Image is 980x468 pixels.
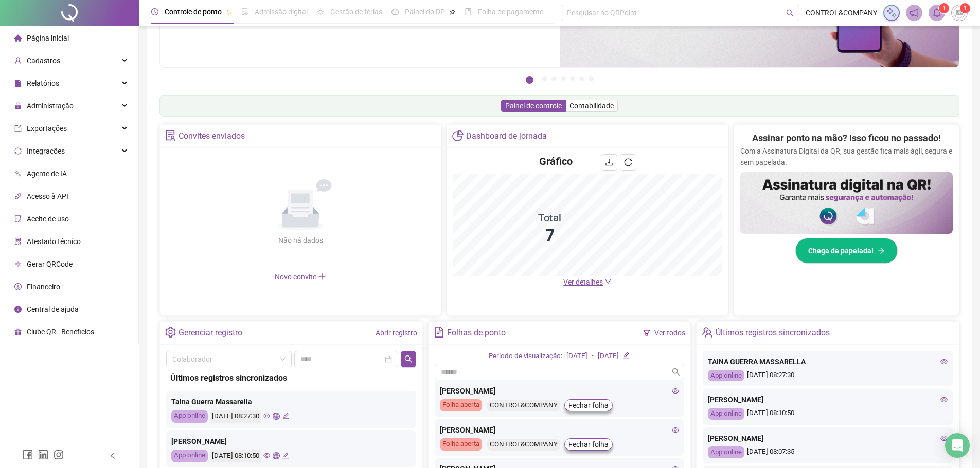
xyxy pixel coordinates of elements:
[708,370,948,382] div: [DATE] 08:27:30
[23,450,33,460] span: facebook
[878,247,885,254] span: arrow-right
[273,452,279,459] span: global
[563,278,603,286] span: Ver detalhes
[27,57,60,65] span: Cadastros
[27,328,94,336] span: Clube QR - Beneficios
[598,351,619,362] div: [DATE]
[672,387,679,395] span: eye
[808,245,874,256] span: Chega de papelada!
[945,433,970,458] div: Open Intercom Messenger
[318,272,326,280] span: plus
[440,438,482,451] div: Folha aberta
[27,124,67,133] span: Exportações
[487,439,560,451] div: CONTROL&COMPANY
[14,215,22,222] span: audit
[539,154,573,169] h4: Gráfico
[654,329,685,337] a: Ver todos
[14,238,22,245] span: solution
[465,8,472,15] span: book
[317,8,324,15] span: sun
[939,3,949,13] sup: 1
[643,329,650,336] span: filter
[942,5,946,12] span: 1
[604,278,612,285] span: down
[447,324,506,342] div: Folhas de ponto
[605,158,613,166] span: download
[589,76,594,81] button: 7
[570,76,575,81] button: 5
[569,102,614,110] span: Contabilidade
[940,358,948,365] span: eye
[489,351,562,362] div: Período de visualização:
[263,413,270,419] span: eye
[708,446,948,458] div: [DATE] 08:07:35
[151,8,158,15] span: clock-circle
[708,408,948,420] div: [DATE] 08:10:50
[14,283,22,290] span: dollar
[54,450,64,460] span: instagram
[487,400,560,411] div: CONTROL&COMPANY
[263,452,270,459] span: eye
[171,436,411,447] div: [PERSON_NAME]
[14,34,22,42] span: home
[452,130,463,141] span: pie-chart
[210,410,261,423] div: [DATE] 08:27:30
[806,7,877,18] span: CONTROL&COMPANY
[14,306,22,313] span: info-circle
[171,396,411,407] div: Taina Guerra Massarella
[241,8,248,15] span: file-done
[27,170,67,178] span: Agente de IA
[708,394,948,405] div: [PERSON_NAME]
[526,76,533,84] button: 1
[740,145,953,168] p: Com a Assinatura Digital da QR, sua gestão fica mais ágil, segura e sem papelada.
[27,283,60,291] span: Financeiro
[952,5,967,21] img: 3774
[14,57,22,64] span: user-add
[376,329,417,337] a: Abrir registro
[170,371,412,384] div: Últimos registros sincronizados
[179,127,245,145] div: Convites enviados
[940,435,948,442] span: eye
[440,424,680,436] div: [PERSON_NAME]
[910,8,919,17] span: notification
[171,450,208,462] div: App online
[568,400,609,411] span: Fechar folha
[14,147,22,155] span: sync
[566,351,587,362] div: [DATE]
[708,356,948,367] div: TAINA GUERRA MASSARELLA
[561,76,566,81] button: 4
[960,3,970,13] sup: Atualize o seu contato no menu Meus Dados
[563,278,612,286] a: Ver detalhes down
[740,172,953,234] img: banner%2F02c71560-61a6-44d4-94b9-c8ab97240462.png
[253,235,348,246] div: Não há dados
[440,385,680,397] div: [PERSON_NAME]
[38,450,48,460] span: linkedin
[478,8,544,16] span: Folha de pagamento
[27,260,73,268] span: Gerar QRCode
[505,102,562,110] span: Painel de controle
[14,80,22,87] span: file
[404,355,413,363] span: search
[255,8,308,16] span: Admissão digital
[716,324,830,342] div: Últimos registros sincronizados
[14,328,22,335] span: gift
[405,8,445,16] span: Painel do DP
[109,452,116,459] span: left
[282,452,289,459] span: edit
[27,305,79,313] span: Central de ajuda
[27,192,68,200] span: Acesso à API
[752,131,941,145] h2: Assinar ponto na mão? Isso ficou no passado!
[210,450,261,462] div: [DATE] 08:10:50
[27,34,69,42] span: Página inicial
[165,327,176,338] span: setting
[14,102,22,109] span: lock
[708,408,744,420] div: App online
[226,9,232,15] span: pushpin
[579,76,584,81] button: 6
[27,79,59,87] span: Relatórios
[165,130,176,141] span: solution
[623,352,630,359] span: edit
[886,7,897,18] img: sparkle-icon.fc2bf0ac1784a2077858766a79e2daf3.svg
[27,147,65,155] span: Integrações
[440,399,482,411] div: Folha aberta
